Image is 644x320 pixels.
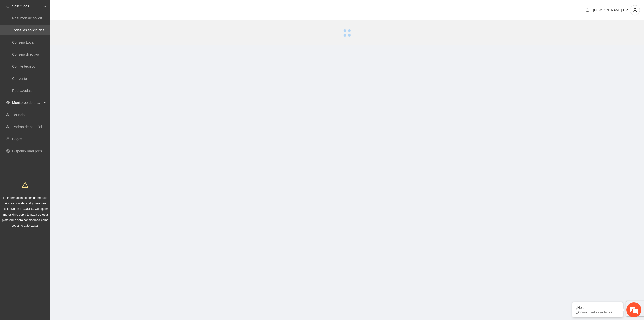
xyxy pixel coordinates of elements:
[12,16,69,20] a: Resumen de solicitudes por aprobar
[576,306,619,310] div: ¡Hola!
[583,6,591,14] button: bell
[83,3,95,15] div: Minimizar ventana de chat en vivo
[6,101,10,104] span: eye
[630,5,640,15] button: user
[12,1,42,11] span: Solicitudes
[12,40,34,44] a: Consejo Local
[12,89,32,93] a: Rechazadas
[12,64,35,68] a: Comité técnico
[593,8,628,12] span: [PERSON_NAME] UP
[3,137,96,155] textarea: Escriba su mensaje y pulse “Intro”
[22,182,28,188] span: warning
[12,28,44,32] a: Todas las solicitudes
[12,77,27,81] a: Convenio
[12,52,39,56] a: Consejo directivo
[12,149,55,153] a: Disponibilidad presupuestal
[583,8,591,12] span: bell
[26,26,85,32] div: Chatee con nosotros ahora
[13,125,50,129] a: Padrón de beneficiarios
[2,196,49,227] span: La información contenida en este sitio es confidencial y para uso exclusivo de FICOSEC. Cualquier...
[12,98,42,108] span: Monitoreo de proyectos
[13,113,26,117] a: Usuarios
[576,310,619,314] p: ¿Cómo puedo ayudarte?
[29,67,69,118] span: Estamos en línea.
[6,4,10,8] span: inbox
[630,8,640,12] span: user
[12,137,22,141] a: Pagos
